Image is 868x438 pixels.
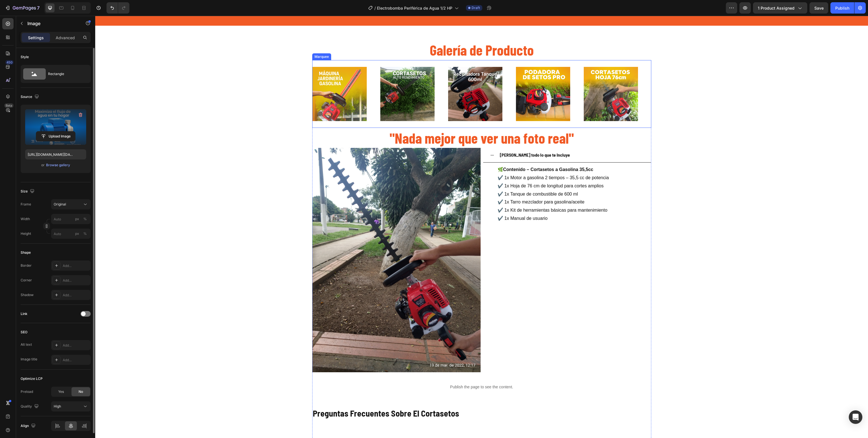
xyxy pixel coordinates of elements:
[83,216,87,222] div: %
[21,357,37,362] div: Image title
[408,151,498,156] strong: Contenido – Cortasetos a Gasolina 35,5cc
[830,2,854,14] button: Publish
[21,231,31,236] label: Height
[21,403,40,410] div: Quality
[21,330,27,335] div: SEO
[41,162,45,168] span: or
[51,229,91,239] input: px%
[21,250,31,255] div: Shape
[21,278,32,283] div: Corner
[37,5,40,11] p: 7
[27,20,75,27] p: Image
[74,216,81,222] button: %
[56,35,75,41] p: Advanced
[79,389,83,394] span: No
[54,404,61,408] span: High
[36,131,75,141] button: Upload Image
[51,214,91,224] input: px%
[217,51,272,105] img: [object Object]
[294,113,479,131] strong: "Nada mejor que ver una foto real"
[21,311,27,316] div: Link
[814,6,824,10] span: Save
[218,392,364,402] span: Preguntas Frecuentes Sobre El Cortasetos
[810,2,828,14] button: Save
[21,376,43,381] div: Optimize LCP
[753,2,807,14] button: 1 product assigned
[63,343,89,348] div: Add...
[63,278,89,283] div: Add...
[4,103,14,108] div: Beta
[75,231,79,236] div: px
[5,60,14,65] div: 450
[74,230,81,237] button: %
[83,231,87,236] div: %
[472,5,480,10] span: Draft
[758,5,795,11] span: 1 product assigned
[51,401,91,411] button: High
[218,38,235,43] div: Marquee
[46,162,70,168] button: Browse gallery
[489,51,543,105] img: [object Object]
[48,67,83,80] div: Rectangle
[21,292,34,297] div: Shadow
[21,422,37,430] div: Align
[217,368,556,374] p: Publish the page to see the content.
[95,16,868,438] iframe: Design area
[217,132,385,356] img: 174468024544.jpg
[2,2,42,14] button: 7
[82,230,88,237] button: px
[82,216,88,222] button: px
[405,136,475,142] strong: [PERSON_NAME] todo lo que te Incluye
[285,51,339,105] img: [object Object]
[25,149,86,159] input: https://example.com/image.jpg
[374,5,376,11] span: /
[54,202,66,207] span: Original
[402,158,514,207] p: ✔️ 1x Motor a gasolina 2 tiempos – 35,5 cc de potencia ✔️ 1x Hoja de 76 cm de longitud para corte...
[353,51,407,105] img: [object Object]
[58,389,64,394] span: Yes
[63,358,89,363] div: Add...
[107,2,129,14] div: Undo/Redo
[21,389,33,394] div: Preload
[63,293,89,298] div: Add...
[402,150,514,158] p: 🌿
[21,54,29,60] div: Style
[377,5,452,11] span: Electrobomba Periférica de Agua 1/2 HP
[28,35,44,41] p: Settings
[835,5,849,11] div: Publish
[21,216,30,222] label: Width
[21,188,36,195] div: Size
[21,93,40,101] div: Source
[335,25,439,43] strong: Galería de Producto
[21,202,31,207] label: Frame
[21,342,32,347] div: Alt text
[421,51,475,105] img: [object Object]
[75,216,79,222] div: px
[51,199,91,209] button: Original
[63,263,89,268] div: Add...
[21,263,32,268] div: Border
[849,410,862,424] div: Open Intercom Messenger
